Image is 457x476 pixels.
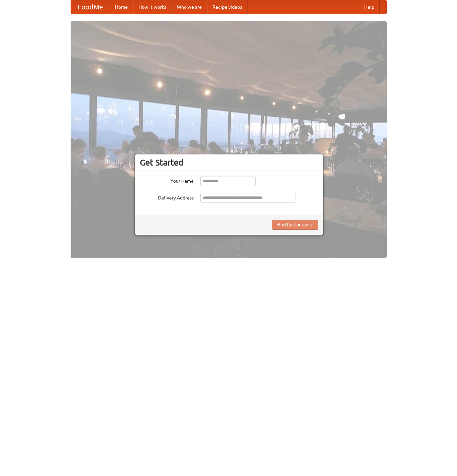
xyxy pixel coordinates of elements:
[110,0,133,14] a: Home
[359,0,380,14] a: Help
[71,0,110,14] a: FoodMe
[140,157,318,168] h3: Get Started
[133,0,172,14] a: How it works
[207,0,247,14] a: Recipe videos
[140,176,194,184] label: Your Name
[140,193,194,201] label: Delivery Address
[172,0,207,14] a: Who we are
[272,220,318,230] button: Find Restaurants!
